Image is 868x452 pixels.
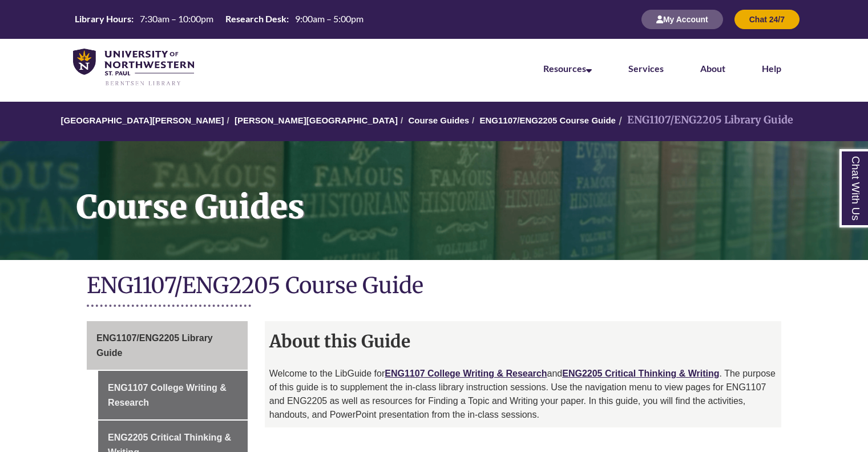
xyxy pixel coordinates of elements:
[269,367,777,422] p: Welcome to the LibGuide for and . The purpose of this guide is to supplement the in-class library...
[628,63,664,74] a: Services
[73,49,194,87] img: UNWSP Library Logo
[87,321,248,370] a: ENG1107/ENG2205 Library Guide
[98,371,248,419] a: ENG1107 College Writing & Research
[641,14,723,24] a: My Account
[295,13,364,24] span: 9:00am – 5:00pm
[562,369,719,378] a: ENG2205 Critical Thinking & Writing
[385,369,547,378] a: ENG1107 College Writing & Research
[700,63,725,74] a: About
[70,13,368,25] table: Hours Today
[60,115,224,125] a: [GEOGRAPHIC_DATA][PERSON_NAME]
[734,14,800,24] a: Chat 24/7
[221,13,290,25] th: Research Desk:
[140,13,213,24] span: 7:30am – 10:00pm
[762,63,781,74] a: Help
[87,271,781,302] h1: ENG1107/ENG2205 Course Guide
[70,13,368,26] a: Hours Today
[616,112,793,129] li: ENG1107/ENG2205 Library Guide
[734,10,800,29] button: Chat 24/7
[408,115,469,125] a: Course Guides
[641,10,723,29] button: My Account
[70,13,135,25] th: Library Hours:
[265,327,781,355] h2: About this Guide
[543,63,592,74] a: Resources
[96,333,213,358] span: ENG1107/ENG2205 Library Guide
[235,115,398,125] a: [PERSON_NAME][GEOGRAPHIC_DATA]
[479,115,615,125] a: ENG1107/ENG2205 Course Guide
[64,141,868,245] h1: Course Guides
